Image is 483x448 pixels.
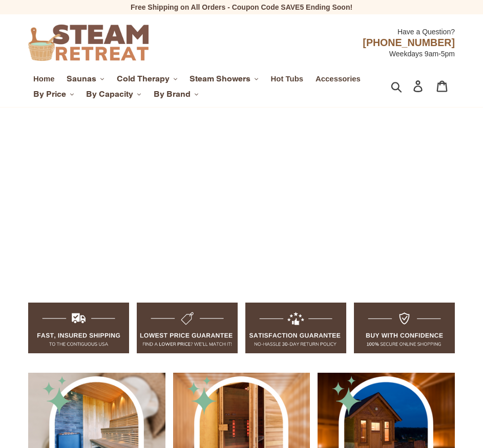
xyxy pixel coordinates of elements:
[28,25,149,61] img: Steam Retreat
[117,74,170,84] span: Cold Therapy
[33,74,54,83] span: Home
[61,71,110,87] button: Saunas
[171,22,455,37] div: Have a Question?
[389,50,455,58] span: Weekdays 9am-5pm
[316,74,361,83] span: Accessories
[81,87,146,102] button: By Capacity
[28,87,79,102] button: By Price
[190,74,250,84] span: Steam Showers
[184,71,264,87] button: Steam Showers
[86,89,133,99] span: By Capacity
[310,72,366,86] a: Accessories
[28,72,59,86] a: Home
[266,72,309,86] a: Hot Tubs
[67,74,96,84] span: Saunas
[154,89,191,99] span: By Brand
[363,37,455,48] span: [PHONE_NUMBER]
[112,71,183,87] button: Cold Therapy
[271,74,304,83] span: Hot Tubs
[149,87,204,102] button: By Brand
[33,89,66,99] span: By Price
